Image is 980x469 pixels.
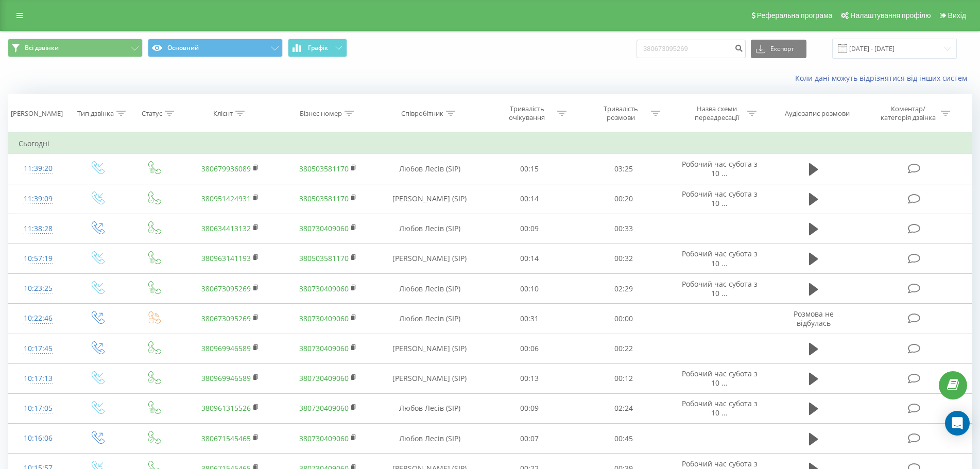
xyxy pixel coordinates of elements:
a: 380673095269 [201,314,251,323]
div: 10:17:05 [19,398,58,419]
td: [PERSON_NAME] (SIP) [377,184,483,214]
td: 00:12 [576,363,670,393]
span: Робочий час субота з 10 ... [682,159,758,178]
div: 11:38:28 [19,219,58,239]
td: 00:31 [483,304,577,334]
div: 11:39:09 [19,189,58,209]
td: 00:33 [576,214,670,244]
div: 10:22:46 [19,308,58,328]
td: 00:15 [483,154,577,184]
td: Любов Лесів (SIP) [377,393,483,423]
span: Робочий час субота з 10 ... [682,398,758,418]
td: [PERSON_NAME] (SIP) [377,334,483,363]
td: 00:06 [483,334,577,363]
a: 380503581170 [299,164,349,173]
span: Всі дзвінки [25,44,59,52]
td: Любов Лесів (SIP) [377,424,483,454]
td: 03:25 [576,154,670,184]
span: Реферальна програма [757,11,833,20]
div: Клієнт [213,109,233,118]
div: 10:17:13 [19,369,58,389]
span: Розмова не відбулась [794,309,834,328]
div: 11:39:20 [19,159,58,179]
a: 380730409060 [299,403,349,413]
td: Любов Лесів (SIP) [377,154,483,184]
div: Бізнес номер [300,109,342,118]
a: 380951424931 [201,194,251,203]
a: Коли дані можуть відрізнятися вiд інших систем [795,73,972,83]
span: Робочий час субота з 10 ... [682,189,758,208]
td: 00:14 [483,184,577,214]
a: 380679936089 [201,164,251,173]
td: Любов Лесів (SIP) [377,214,483,244]
div: 10:17:45 [19,339,58,359]
div: Тривалість очікування [500,105,555,122]
a: 380969946589 [201,343,251,353]
a: 380961315526 [201,403,251,413]
td: 00:07 [483,424,577,454]
a: 380503581170 [299,194,349,203]
a: 380969946589 [201,373,251,383]
a: 380634413132 [201,223,251,233]
div: Статус [142,109,162,118]
td: [PERSON_NAME] (SIP) [377,363,483,393]
span: Робочий час субота з 10 ... [682,279,758,298]
a: 380671545465 [201,433,251,443]
div: Тип дзвінка [77,109,114,118]
div: Назва схеми переадресації [690,105,745,122]
a: 380963141193 [201,253,251,263]
span: Робочий час субота з 10 ... [682,249,758,268]
td: [PERSON_NAME] (SIP) [377,244,483,273]
td: 02:24 [576,393,670,423]
div: Коментар/категорія дзвінка [878,105,938,122]
a: 380730409060 [299,373,349,383]
div: Співробітник [401,109,443,118]
span: Вихід [948,11,966,20]
span: Графік [308,44,328,51]
span: Робочий час субота з 10 ... [682,369,758,388]
td: 00:45 [576,424,670,454]
td: 00:10 [483,274,577,304]
span: Налаштування профілю [850,11,931,20]
input: Пошук за номером [637,40,746,58]
td: Любов Лесів (SIP) [377,304,483,334]
div: Тривалість розмови [593,105,648,122]
td: 00:00 [576,304,670,334]
button: Всі дзвінки [8,39,143,57]
button: Графік [288,39,347,57]
a: 380730409060 [299,433,349,443]
td: 00:14 [483,244,577,273]
td: 00:09 [483,393,577,423]
div: Open Intercom Messenger [945,411,970,436]
div: Аудіозапис розмови [785,109,850,118]
a: 380730409060 [299,314,349,323]
td: 02:29 [576,274,670,304]
td: 00:32 [576,244,670,273]
button: Експорт [751,40,806,58]
a: 380673095269 [201,284,251,293]
td: 00:22 [576,334,670,363]
div: 10:16:06 [19,428,58,448]
a: 380730409060 [299,343,349,353]
div: 10:23:25 [19,279,58,299]
a: 380730409060 [299,223,349,233]
a: 380730409060 [299,284,349,293]
div: [PERSON_NAME] [11,109,63,118]
a: 380503581170 [299,253,349,263]
td: Любов Лесів (SIP) [377,274,483,304]
td: 00:13 [483,363,577,393]
div: 10:57:19 [19,249,58,269]
td: 00:09 [483,214,577,244]
button: Основний [148,39,283,57]
td: Сьогодні [8,133,972,154]
td: 00:20 [576,184,670,214]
